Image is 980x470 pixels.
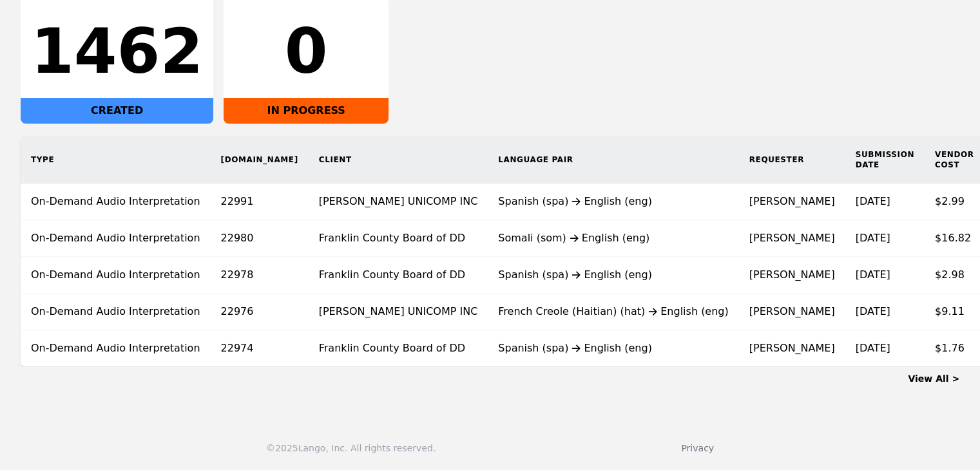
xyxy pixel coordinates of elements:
td: [PERSON_NAME] [739,183,845,220]
td: Franklin County Board of DD [309,330,488,367]
td: [PERSON_NAME] [739,257,845,294]
td: [PERSON_NAME] UNICOMP INC [309,183,488,220]
time: [DATE] [856,305,890,317]
th: [DOMAIN_NAME] [211,136,309,183]
th: Submission Date [845,136,925,183]
time: [DATE] [856,342,890,354]
td: 22980 [211,220,309,257]
td: Franklin County Board of DD [309,257,488,294]
td: Franklin County Board of DD [309,220,488,257]
td: 22976 [211,294,309,330]
td: [PERSON_NAME] [739,220,845,257]
th: Client [309,136,488,183]
div: 1462 [31,21,203,82]
div: IN PROGRESS [224,98,389,124]
div: Somali (som) English (eng) [498,230,728,246]
time: [DATE] [856,195,890,207]
td: On-Demand Audio Interpretation [21,257,211,294]
div: CREATED [21,98,213,124]
th: Type [21,136,211,183]
div: French Creole (Haitian) (hat) English (eng) [498,304,728,319]
th: Language Pair [488,136,738,183]
a: View All > [908,373,959,384]
time: [DATE] [856,232,890,244]
td: 22991 [211,183,309,220]
td: [PERSON_NAME] UNICOMP INC [309,294,488,330]
td: 22974 [211,330,309,367]
div: Spanish (spa) English (eng) [498,194,728,209]
td: On-Demand Audio Interpretation [21,330,211,367]
div: © 2025 Lango, Inc. All rights reserved. [266,442,436,455]
td: On-Demand Audio Interpretation [21,220,211,257]
td: [PERSON_NAME] [739,330,845,367]
th: Requester [739,136,845,183]
a: Privacy [681,443,714,453]
td: On-Demand Audio Interpretation [21,294,211,330]
td: On-Demand Audio Interpretation [21,183,211,220]
div: Spanish (spa) English (eng) [498,341,728,356]
time: [DATE] [856,268,890,281]
td: 22978 [211,257,309,294]
div: Spanish (spa) English (eng) [498,267,728,283]
td: [PERSON_NAME] [739,294,845,330]
div: 0 [234,21,378,82]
